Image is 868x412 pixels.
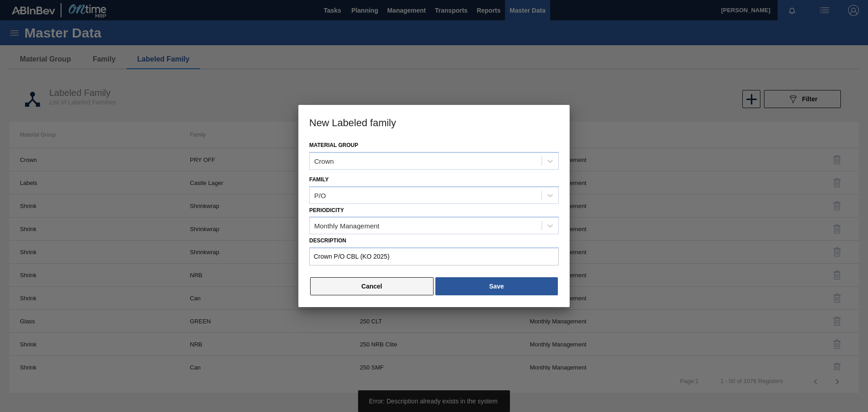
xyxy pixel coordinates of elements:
div: Crown [314,157,334,165]
div: P/O [314,191,326,199]
label: Description [309,234,559,247]
label: Family [309,176,329,183]
button: Save [435,277,558,295]
div: Monthly Management [314,222,379,230]
button: Cancel [310,277,434,295]
h3: New Labeled family [298,105,570,139]
label: Material Group [309,142,358,148]
label: Periodicity [309,207,344,213]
